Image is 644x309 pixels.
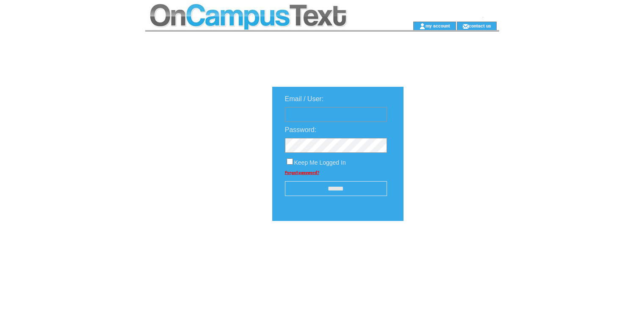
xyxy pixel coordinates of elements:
[426,23,450,28] a: my account
[419,23,426,30] img: account_icon.gif;jsessionid=5D7AC96590D743828653A520E3E942F4
[285,95,324,102] span: Email / User:
[285,126,317,133] span: Password:
[285,170,319,175] a: Forgot password?
[428,242,470,253] img: transparent.png;jsessionid=5D7AC96590D743828653A520E3E942F4
[462,23,469,30] img: contact_us_icon.gif;jsessionid=5D7AC96590D743828653A520E3E942F4
[294,159,346,166] span: Keep Me Logged In
[469,23,491,28] a: contact us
